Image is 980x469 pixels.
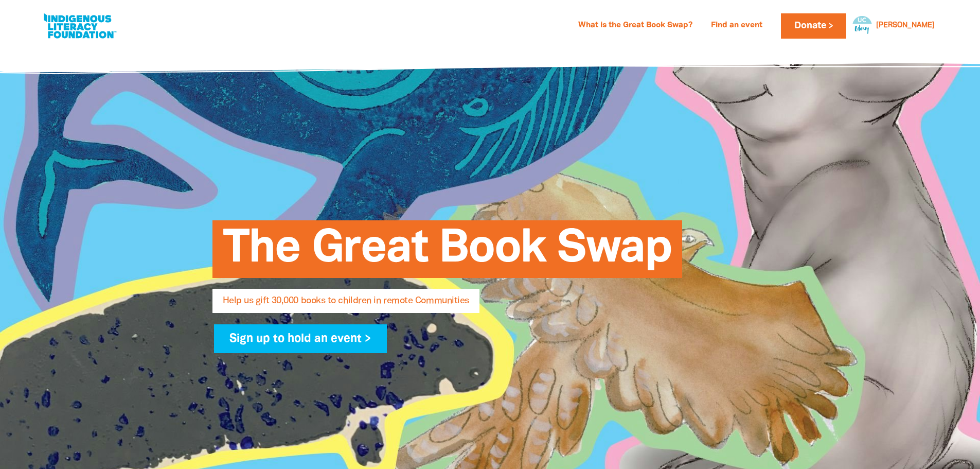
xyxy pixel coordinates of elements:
[705,18,769,34] a: Find an event
[572,18,699,34] a: What is the Great Book Swap?
[781,13,846,39] a: Donate
[223,228,672,278] span: The Great Book Swap
[214,324,387,353] a: Sign up to hold an event >
[876,22,935,29] a: [PERSON_NAME]
[223,297,469,313] span: Help us gift 30,000 books to children in remote Communities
